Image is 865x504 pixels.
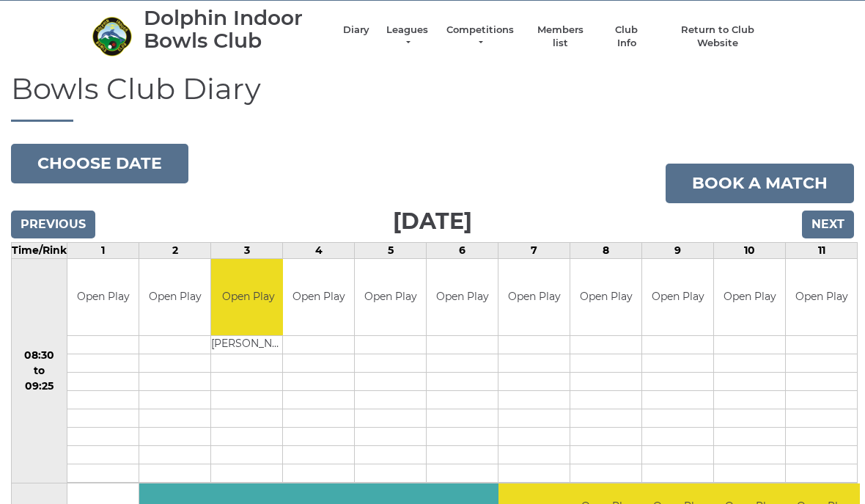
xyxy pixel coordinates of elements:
[427,260,498,337] td: Open Play
[139,260,210,337] td: Open Play
[666,164,854,204] a: Book a match
[67,243,139,259] td: 1
[211,337,285,355] td: [PERSON_NAME]
[343,24,369,37] a: Diary
[12,259,67,484] td: 08:30 to 09:25
[570,243,642,259] td: 8
[144,7,328,53] div: Dolphin Indoor Bowls Club
[92,17,132,57] img: Dolphin Indoor Bowls Club
[139,243,211,259] td: 2
[663,24,773,51] a: Return to Club Website
[283,243,355,259] td: 4
[642,260,713,337] td: Open Play
[445,24,515,51] a: Competitions
[529,24,590,51] a: Members list
[384,24,430,51] a: Leagues
[283,260,354,337] td: Open Play
[642,243,714,259] td: 9
[12,243,67,259] td: Time/Rink
[786,243,858,259] td: 11
[714,260,785,337] td: Open Play
[67,260,139,337] td: Open Play
[355,243,427,259] td: 5
[802,211,854,239] input: Next
[498,243,570,259] td: 7
[498,260,570,337] td: Open Play
[211,243,283,259] td: 3
[714,243,786,259] td: 10
[211,260,285,337] td: Open Play
[11,145,188,184] button: Choose date
[570,260,641,337] td: Open Play
[11,211,95,239] input: Previous
[11,73,854,123] h1: Bowls Club Diary
[786,260,857,337] td: Open Play
[427,243,498,259] td: 6
[355,260,426,337] td: Open Play
[605,24,648,51] a: Club Info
